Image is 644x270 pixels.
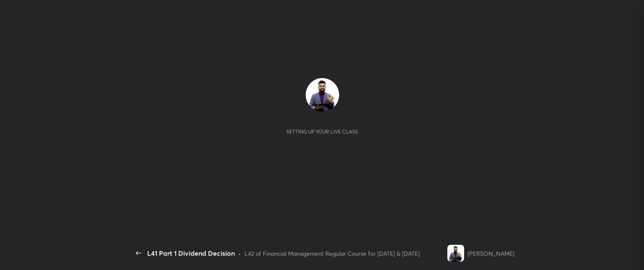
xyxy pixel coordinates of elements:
div: Setting up your live class [286,128,358,135]
div: L42 of Financial Management Regular Course for [DATE] & [DATE] [244,249,420,258]
div: • [238,249,241,258]
div: L41 Part 1 Dividend Decision [147,248,235,258]
img: 78d879e9ade943c4a63fa74a256d960a.jpg [306,78,339,112]
div: [PERSON_NAME] [467,249,514,258]
img: 78d879e9ade943c4a63fa74a256d960a.jpg [447,245,464,262]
